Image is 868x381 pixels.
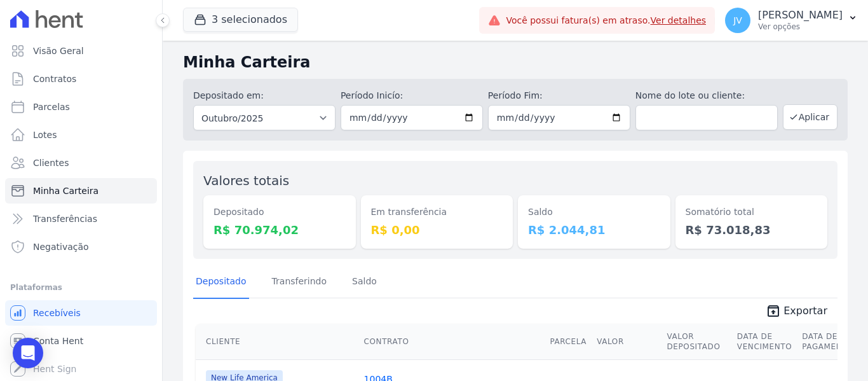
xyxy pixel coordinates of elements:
[797,324,858,360] th: Data de Pagamento
[5,234,157,260] a: Negativação
[193,266,249,299] a: Depositado
[783,303,827,319] span: Exportar
[733,16,742,25] span: JV
[33,45,84,57] span: Visão Geral
[5,150,157,176] a: Clientes
[33,128,57,141] span: Lotes
[193,90,264,100] label: Depositado em:
[5,94,157,120] a: Parcelas
[33,212,97,225] span: Transferências
[33,184,98,197] span: Minha Carteira
[545,324,592,360] th: Parcela
[5,178,157,204] a: Minha Carteira
[635,89,778,102] label: Nome do lote ou cliente:
[651,15,707,25] a: Ver detalhes
[13,338,43,368] div: Open Intercom Messenger
[766,303,781,319] i: unarchive
[371,221,503,239] dd: R$ 0,00
[592,324,661,360] th: Valor
[33,73,76,85] span: Contratos
[662,324,732,360] th: Valor Depositado
[341,89,483,102] label: Período Inicío:
[203,173,289,188] label: Valores totais
[5,328,157,354] a: Conta Hent
[196,324,359,360] th: Cliente
[756,303,837,321] a: unarchive Exportar
[528,221,660,239] dd: R$ 2.044,81
[371,205,503,219] dt: Em transferência
[758,9,843,22] p: [PERSON_NAME]
[33,240,89,253] span: Negativação
[33,100,70,113] span: Parcelas
[686,221,818,239] dd: R$ 73.018,83
[528,205,660,219] dt: Saldo
[5,300,157,326] a: Recebíveis
[183,51,848,74] h2: Minha Carteira
[732,324,797,360] th: Data de Vencimento
[214,221,346,239] dd: R$ 70.974,02
[183,8,298,32] button: 3 selecionados
[5,66,157,92] a: Contratos
[349,266,379,299] a: Saldo
[5,122,157,148] a: Lotes
[5,38,157,64] a: Visão Geral
[10,280,152,295] div: Plataformas
[715,3,868,38] button: JV [PERSON_NAME] Ver opções
[783,104,837,130] button: Aplicar
[5,206,157,232] a: Transferências
[33,335,83,347] span: Conta Hent
[214,205,346,219] dt: Depositado
[359,324,545,360] th: Contrato
[686,205,818,219] dt: Somatório total
[33,156,69,169] span: Clientes
[33,307,81,319] span: Recebíveis
[488,89,630,102] label: Período Fim:
[758,22,843,32] p: Ver opções
[506,14,706,27] span: Você possui fatura(s) em atraso.
[269,266,330,299] a: Transferindo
